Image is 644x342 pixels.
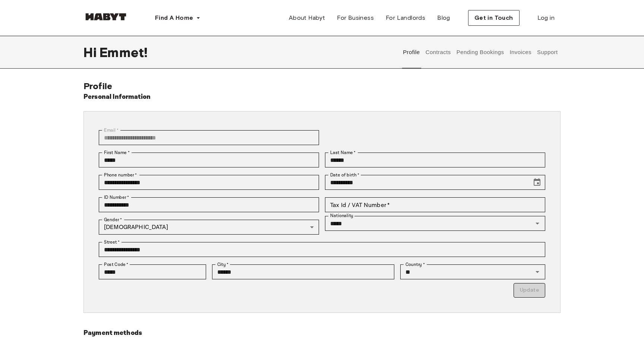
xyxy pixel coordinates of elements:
label: Street [104,239,120,245]
div: [DEMOGRAPHIC_DATA] [99,220,319,235]
button: Open [532,218,543,229]
a: For Business [331,10,380,25]
label: Nationality [330,213,353,219]
span: For Landlords [386,13,425,22]
button: Choose date, selected date is Jul 21, 2000 [530,175,544,190]
a: About Habyt [283,10,331,25]
button: Get in Touch [468,10,520,26]
a: Blog [431,10,456,25]
label: First Name [104,149,130,156]
label: Phone number [104,172,137,178]
button: Profile [402,36,421,69]
button: Find A Home [149,10,206,25]
span: Profile [83,81,112,91]
div: You can't change your email address at the moment. Please reach out to customer support in case y... [99,130,319,145]
button: Support [536,36,559,69]
label: Email [104,127,119,134]
button: Invoices [509,36,532,69]
span: Emmet ! [100,44,148,60]
div: user profile tabs [400,36,561,69]
a: For Landlords [380,10,431,25]
span: Blog [437,13,450,22]
h6: Personal Information [83,92,151,102]
img: Habyt [83,13,128,21]
label: Last Name [330,149,356,156]
label: Gender [104,216,122,223]
label: Post Code [104,261,129,268]
span: Find A Home [155,13,193,22]
label: ID Number [104,194,129,201]
span: For Business [337,13,374,22]
span: Hi [83,44,100,60]
label: Date of birth [330,172,359,178]
button: Pending Bookings [455,36,505,69]
button: Contracts [424,36,452,69]
h6: Payment methods [83,328,561,338]
label: Country [405,261,425,268]
button: Open [532,267,543,277]
span: Log in [537,13,555,22]
label: City [217,261,229,268]
span: About Habyt [289,13,325,22]
span: Get in Touch [474,13,513,22]
a: Log in [531,10,561,25]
